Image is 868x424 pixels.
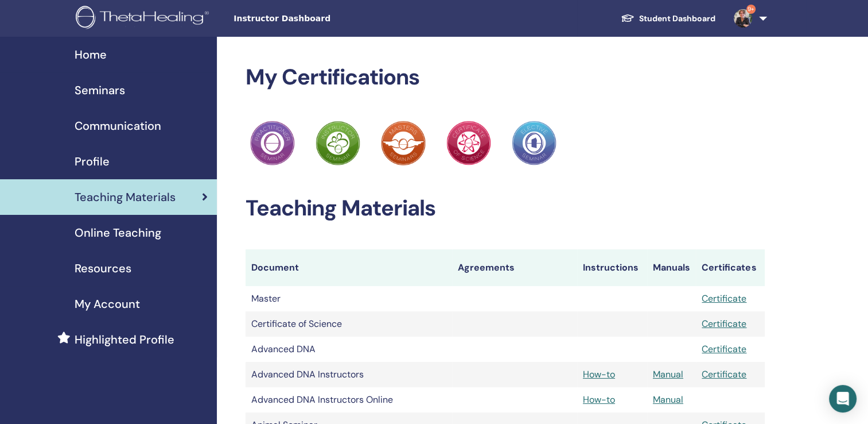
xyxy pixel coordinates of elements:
th: Certificates [696,249,765,286]
span: Communication [75,117,161,134]
img: default.jpg [734,9,752,28]
a: Student Dashboard [612,8,725,29]
a: Certificate [702,343,746,355]
span: Online Teaching [75,224,161,241]
td: Certificate of Science [246,311,452,337]
span: Instructor Dashboard [233,13,406,25]
span: 9+ [746,5,756,14]
span: Highlighted Profile [75,331,174,348]
a: How-to [583,368,615,380]
img: graduation-cap-white.svg [621,13,635,23]
img: Practitioner [381,121,426,165]
td: Advanced DNA Instructors [246,362,452,387]
a: Manual [653,394,683,406]
img: Practitioner [512,121,556,165]
a: Certificate [702,292,746,304]
span: Seminars [75,82,125,99]
span: Profile [75,153,110,170]
img: Practitioner [316,121,360,165]
span: My Account [75,295,140,313]
a: Certificate [702,368,746,380]
td: Advanced DNA Instructors Online [246,387,452,413]
a: Manual [653,368,683,380]
span: Teaching Materials [75,188,176,206]
img: Practitioner [250,121,295,165]
div: Open Intercom Messenger [829,385,857,413]
h2: Teaching Materials [246,195,765,222]
th: Instructions [577,249,647,286]
a: Certificate [702,318,746,330]
img: logo.png [76,6,213,32]
td: Advanced DNA [246,337,452,362]
th: Agreements [452,249,577,286]
img: Practitioner [446,121,491,165]
h2: My Certifications [246,64,765,91]
span: Home [75,46,107,63]
td: Master [246,286,452,311]
th: Document [246,249,452,286]
a: How-to [583,394,615,406]
span: Resources [75,260,131,277]
th: Manuals [647,249,696,286]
